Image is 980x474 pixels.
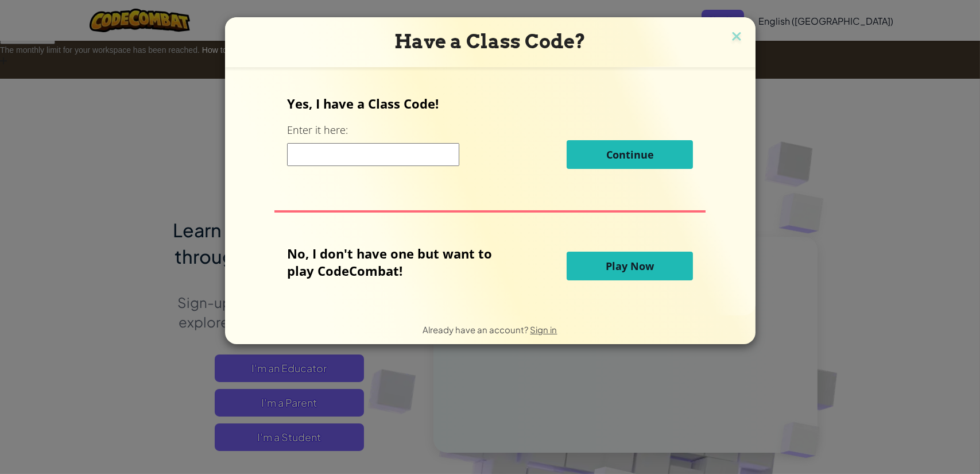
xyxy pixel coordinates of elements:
span: Continue [606,148,654,161]
button: Play Now [567,252,693,280]
img: close icon [729,29,744,46]
label: Enter it here: [287,123,348,137]
button: Continue [567,140,693,169]
p: No, I don't have one but want to play CodeCombat! [287,245,509,279]
span: Play Now [606,259,654,273]
span: Already have an account? [423,324,530,335]
a: Sign in [530,324,557,335]
p: Yes, I have a Class Code! [287,95,693,112]
span: Have a Class Code? [394,30,586,53]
